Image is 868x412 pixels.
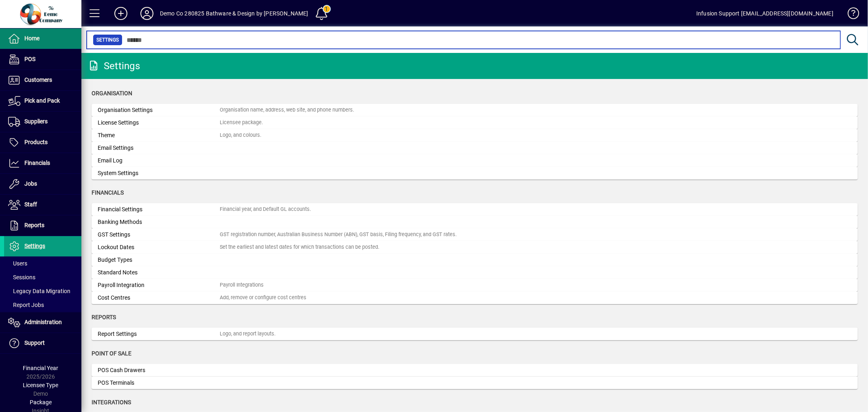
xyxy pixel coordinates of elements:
a: Budget Types [92,254,858,266]
a: Report SettingsLogo, and report layouts. [92,328,858,340]
span: Staff [24,201,37,208]
span: Pick and Pack [24,97,60,104]
a: Pick and Pack [4,91,81,111]
a: License SettingsLicensee package. [92,116,858,129]
div: Financial year, and Default GL accounts. [220,206,311,213]
div: Payroll Integrations [220,281,264,289]
span: Package [30,399,52,405]
a: Administration [4,312,81,333]
span: Financial Year [23,365,59,371]
div: Logo, and report layouts. [220,330,275,338]
a: System Settings [92,167,858,180]
span: Home [24,35,39,42]
a: Customers [4,70,81,90]
span: Customers [24,77,52,83]
span: Integrations [92,399,131,405]
div: License Settings [98,118,220,127]
span: Support [24,340,45,346]
a: Standard Notes [92,266,858,279]
button: Add [108,6,134,21]
a: GST SettingsGST registration number, Australian Business Number (ABN), GST basis, Filing frequenc... [92,228,858,241]
button: Profile [134,6,160,21]
div: Email Settings [98,144,220,152]
span: Legacy Data Migration [8,288,70,294]
span: Products [24,139,48,145]
span: Report Jobs [8,302,44,308]
div: GST Settings [98,230,220,239]
div: System Settings [98,169,220,178]
div: POS Cash Drawers [98,366,220,375]
a: Sessions [4,270,81,284]
span: Jobs [24,180,37,187]
a: Knowledge Base [842,2,858,28]
span: Licensee Type [23,382,59,388]
span: Point of Sale [92,350,131,357]
div: Report Settings [98,330,220,338]
span: Administration [24,319,62,325]
a: Home [4,28,81,49]
a: POS Terminals [92,377,858,389]
div: Organisation Settings [98,106,220,114]
div: Budget Types [98,256,220,264]
div: Organisation name, address, web site, and phone numbers. [220,106,354,114]
span: Sessions [8,274,35,281]
a: Staff [4,195,81,215]
a: Lockout DatesSet the earliest and latest dates for which transactions can be posted. [92,241,858,254]
a: Email Log [92,154,858,167]
a: POS [4,49,81,70]
a: Payroll IntegrationPayroll Integrations [92,279,858,291]
a: Reports [4,215,81,236]
div: Standard Notes [98,268,220,277]
span: POS [24,56,35,62]
a: Financial SettingsFinancial year, and Default GL accounts. [92,203,858,216]
div: Theme [98,131,220,140]
a: Users [4,256,81,270]
div: GST registration number, Australian Business Number (ABN), GST basis, Filing frequency, and GST r... [220,231,457,239]
a: Products [4,132,81,153]
a: ThemeLogo, and colours. [92,129,858,142]
a: POS Cash Drawers [92,364,858,377]
div: Set the earliest and latest dates for which transactions can be posted. [220,243,379,251]
span: Reports [92,314,116,320]
span: Suppliers [24,118,48,125]
div: Financial Settings [98,205,220,214]
a: Suppliers [4,112,81,132]
div: Infusion Support [EMAIL_ADDRESS][DOMAIN_NAME] [696,7,833,20]
div: Payroll Integration [98,281,220,289]
span: Financials [92,189,124,196]
a: Cost CentresAdd, remove or configure cost centres [92,291,858,304]
a: Banking Methods [92,216,858,228]
div: Demo Co 280825 Bathware & Design by [PERSON_NAME] [160,7,308,20]
a: Report Jobs [4,298,81,312]
span: Reports [24,222,44,228]
div: Logo, and colours. [220,131,261,139]
a: Jobs [4,174,81,194]
div: Licensee package. [220,119,263,127]
div: Email Log [98,156,220,165]
span: Organisation [92,90,132,96]
div: Lockout Dates [98,243,220,252]
div: POS Terminals [98,379,220,387]
span: Financials [24,160,50,166]
span: Users [8,260,27,267]
div: Settings [87,59,140,72]
span: Settings [24,243,45,249]
a: Financials [4,153,81,173]
div: Cost Centres [98,294,220,302]
div: Banking Methods [98,218,220,226]
span: Settings [96,36,119,44]
a: Support [4,333,81,353]
a: Legacy Data Migration [4,284,81,298]
a: Organisation SettingsOrganisation name, address, web site, and phone numbers. [92,104,858,116]
div: Add, remove or configure cost centres [220,294,306,302]
a: Email Settings [92,142,858,154]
